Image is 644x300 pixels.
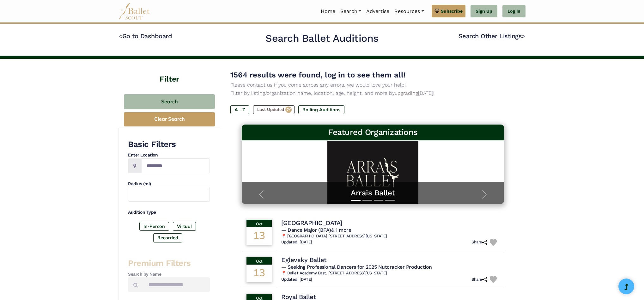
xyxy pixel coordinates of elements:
label: Virtual [173,222,196,231]
p: Please contact us if you come across any errors, we would love your help! [230,81,515,89]
a: Arrais Ballet [248,188,498,198]
div: Oct [246,220,272,227]
h4: Enter Location [128,152,210,158]
h6: 📍 Ballet Academy East, [STREET_ADDRESS][US_STATE] [281,271,499,276]
div: 13 [246,265,272,282]
span: 1564 results were found, log in to see them all! [230,70,406,79]
code: > [522,32,526,40]
span: — Seeking Professional Dancers for 2025 Nutcracker Production [281,264,432,270]
a: Home [318,5,338,18]
h4: Eglevsky Ballet [281,256,326,264]
h6: Share [471,277,487,282]
a: Sign Up [471,5,497,18]
input: Location [141,158,210,173]
h4: [GEOGRAPHIC_DATA] [281,219,342,227]
button: Slide 4 [385,197,395,204]
span: Subscribe [441,8,463,15]
code: < [118,32,122,40]
h3: Premium Filters [128,258,210,269]
h6: Share [471,240,487,245]
label: Last Updated [253,105,295,114]
a: Search [338,5,364,18]
h4: Filter [118,59,220,85]
h3: Featured Organizations [247,127,499,138]
a: Search Other Listings> [459,32,526,40]
h4: Audition Type [128,209,210,216]
h2: Search Ballet Auditions [265,32,379,45]
h4: Radius (mi) [128,181,210,187]
h3: Basic Filters [128,139,210,150]
h6: 📍 [GEOGRAPHIC_DATA] [STREET_ADDRESS][US_STATE] [281,234,499,239]
h4: Search by Name [128,271,210,278]
a: Resources [392,5,426,18]
span: — Dance Major (BFA) [281,227,351,233]
label: A - Z [230,105,249,114]
a: Advertise [364,5,392,18]
button: Search [124,94,215,109]
div: 13 [246,227,272,245]
h6: Updated: [DATE] [281,240,312,245]
a: Subscribe [432,5,465,17]
label: Recorded [153,233,182,242]
a: <Go to Dashboard [118,32,172,40]
input: Search by names... [143,277,210,292]
button: Slide 2 [362,197,372,204]
a: & 1 more [331,227,351,233]
a: upgrading [395,90,418,96]
p: Filter by listing/organization name, location, age, height, and more by [DATE]! [230,89,515,97]
h6: Updated: [DATE] [281,277,312,282]
label: In-Person [139,222,169,231]
a: Log In [502,5,526,18]
img: gem.svg [434,8,440,15]
button: Slide 1 [351,197,361,204]
label: Rolling Auditions [298,105,344,114]
button: Slide 3 [374,197,383,204]
button: Clear Search [124,112,215,126]
div: Oct [246,257,272,265]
